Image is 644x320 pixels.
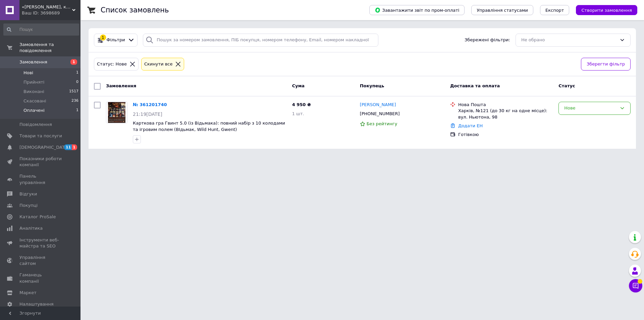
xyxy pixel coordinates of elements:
span: Замовлення [19,59,47,65]
span: Показники роботи компанії [19,156,62,168]
span: Доставка та оплата [450,83,500,88]
span: 1 [76,107,78,113]
div: Готівкою [458,132,553,138]
span: 1 [76,70,78,76]
span: Фільтри [107,37,125,43]
span: Гаманець компанії [19,272,62,284]
span: Товари та послуги [19,133,62,139]
span: 236 [71,98,78,104]
span: Управління статусами [477,8,528,13]
span: Покупець [360,83,384,88]
span: Каталог ProSale [19,214,56,220]
span: Cума [292,83,305,88]
span: Збережені фільтри: [465,37,510,43]
button: Завантажити звіт по пром-оплаті [369,5,465,15]
span: Скасовані [23,98,46,104]
span: Виконані [23,89,44,95]
span: Прийняті [23,79,44,85]
span: Повідомлення [19,122,52,128]
span: [DEMOGRAPHIC_DATA] [19,144,69,150]
input: Пошук за номером замовлення, ПІБ покупця, номером телефону, Email, номером накладної [143,34,378,47]
a: [PERSON_NAME] [360,102,396,108]
div: [PHONE_NUMBER] [359,109,401,118]
a: Створити замовлення [569,7,637,12]
span: 0 [76,79,78,85]
span: 1 шт. [292,111,304,116]
span: Замовлення [106,83,136,88]
a: Додати ЕН [458,123,483,128]
a: № 361201740 [133,102,167,107]
span: Управління сайтом [19,255,62,267]
div: Не обрано [521,37,617,44]
div: Нове [564,105,617,112]
h1: Список замовлень [101,6,169,14]
span: Нові [23,70,33,76]
div: Cкинути все [143,61,174,68]
button: Створити замовлення [576,5,637,15]
span: Без рейтингу [367,121,397,126]
span: Замовлення та повідомлення [19,42,80,54]
button: Чат з покупцем [629,279,642,292]
span: 11 [64,144,72,150]
span: Експорт [545,8,564,13]
span: Оплачені [23,107,45,113]
span: 1 [70,59,77,65]
span: Відгуки [19,191,37,197]
button: Експорт [540,5,570,15]
span: 21:19[DATE] [133,111,162,117]
span: Маркет [19,290,37,296]
span: Налаштування [19,301,54,307]
span: Зберегти фільтр [587,61,625,68]
span: Покупці [19,202,38,209]
a: Карткова гра Гвинт 5.0 (із Відьмака): повний набір з 10 колодами та ігровим полем (ВІдьмак, Wild ... [133,121,285,132]
div: 1 [100,35,106,41]
span: Інструменти веб-майстра та SEO [19,237,62,249]
span: 4 950 ₴ [292,102,311,107]
div: Нова Пошта [458,102,553,108]
span: Аналітика [19,225,43,231]
span: Статус [558,83,575,88]
div: Статус: Нове [96,61,128,68]
button: Управління статусами [471,5,533,15]
span: 1 [72,144,77,150]
button: Зберегти фільтр [581,58,631,71]
span: Завантажити звіт по пром-оплаті [375,7,459,13]
div: Харків, №121 (до 30 кг на одне місце): вул. Ньютона, 98 [458,108,553,120]
span: Створити замовлення [581,8,632,13]
div: Ваш ID: 3698689 [22,10,80,16]
input: Пошук [3,24,79,36]
span: Панель управління [19,173,62,185]
img: Фото товару [108,102,125,123]
span: «‎Карти, крони, два мечі" - майстерня настільних ігор [22,4,72,10]
span: 1517 [69,89,78,95]
a: Фото товару [106,102,127,123]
